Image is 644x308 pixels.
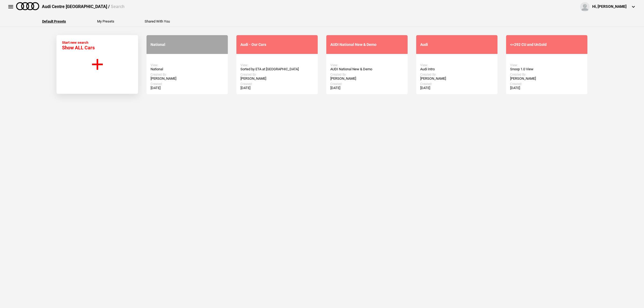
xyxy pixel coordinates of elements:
[240,67,314,71] div: Sorted by ETA at [GEOGRAPHIC_DATA]
[240,86,314,90] div: [DATE]
[420,86,493,90] div: [DATE]
[330,82,404,86] div: Created:
[151,42,224,47] div: National
[151,63,224,67] div: View:
[330,63,404,67] div: View:
[510,42,583,47] div: <=292 CU and UnSold
[330,86,404,90] div: [DATE]
[420,67,493,71] div: Audi Intro
[510,63,583,67] div: View:
[97,20,114,23] button: My Presets
[151,82,224,86] div: Created:
[56,35,138,94] button: Start new search Show ALL Cars
[151,86,224,90] div: [DATE]
[62,41,95,50] div: Start new search
[240,73,314,76] div: Created By:
[510,67,583,71] div: Snoop 1.0 View
[330,73,404,76] div: Created By:
[42,20,66,23] button: Default Presets
[592,4,627,9] div: Hi, [PERSON_NAME]
[240,82,314,86] div: Created:
[330,67,404,71] div: AUDI National New & Demo
[330,76,404,81] div: [PERSON_NAME]
[420,82,493,86] div: Created:
[510,73,583,76] div: Created By:
[420,42,493,47] div: Audi
[240,42,314,47] div: Audi - Our Cars
[240,76,314,81] div: [PERSON_NAME]
[240,63,314,67] div: View:
[62,45,95,50] span: Show ALL Cars
[42,4,125,10] div: Audi Centre [GEOGRAPHIC_DATA] /
[151,73,224,76] div: Created By:
[151,76,224,81] div: [PERSON_NAME]
[510,76,583,81] div: [PERSON_NAME]
[420,63,493,67] div: View:
[145,20,170,23] button: Shared With You
[420,76,493,81] div: [PERSON_NAME]
[510,86,583,90] div: [DATE]
[420,73,493,76] div: Created By:
[151,67,224,71] div: National
[111,4,125,9] span: Search
[510,82,583,86] div: Created:
[16,2,39,10] img: audi.png
[330,42,404,47] div: AUDI National New & Demo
